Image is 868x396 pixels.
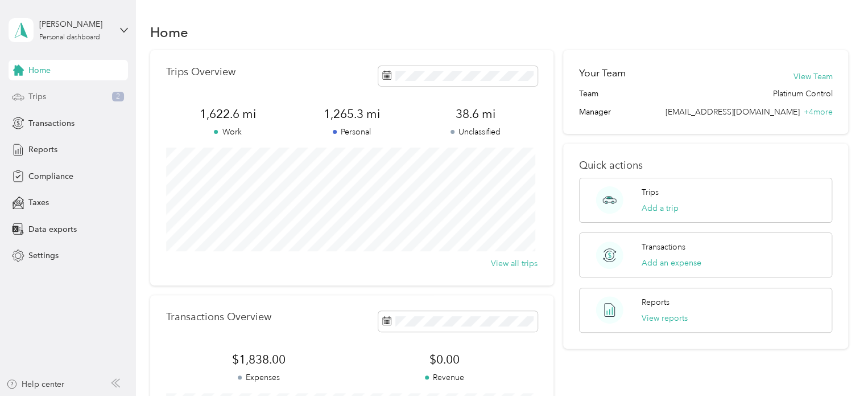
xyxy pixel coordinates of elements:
span: Transactions [28,117,75,129]
p: Work [166,126,290,138]
h2: Your Team [579,66,626,80]
p: Trips Overview [166,66,235,78]
p: Revenue [352,371,537,383]
span: 1,622.6 mi [166,106,290,122]
h1: Home [150,26,188,38]
span: Data exports [28,223,77,235]
button: Add an expense [642,257,701,269]
p: Unclassified [414,126,538,138]
button: Help center [6,378,64,390]
p: Transactions Overview [166,311,271,323]
span: Manager [579,106,611,118]
span: 38.6 mi [414,106,538,122]
span: Compliance [28,170,73,182]
span: Settings [28,250,59,262]
button: View reports [642,312,688,324]
p: Trips [642,186,659,198]
span: 2 [112,92,124,102]
span: 1,265.3 mi [290,106,414,122]
span: $1,838.00 [166,352,352,368]
button: View Team [793,71,832,83]
span: Team [579,88,598,100]
div: Personal dashboard [39,34,100,41]
p: Expenses [166,371,352,383]
span: [EMAIL_ADDRESS][DOMAIN_NAME] [665,107,799,117]
span: Reports [28,144,57,156]
span: + 4 more [803,107,832,117]
button: Add a trip [642,202,679,214]
p: Personal [290,126,414,138]
iframe: Everlance-gr Chat Button Frame [804,332,868,396]
span: $0.00 [352,352,537,368]
p: Transactions [642,241,685,253]
button: View all trips [491,258,538,270]
span: Platinum Control [772,88,832,100]
span: Taxes [28,197,49,209]
p: Quick actions [579,160,832,172]
span: Home [28,64,51,76]
span: Trips [28,91,46,103]
p: Reports [642,296,669,308]
div: [PERSON_NAME] [39,18,110,30]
